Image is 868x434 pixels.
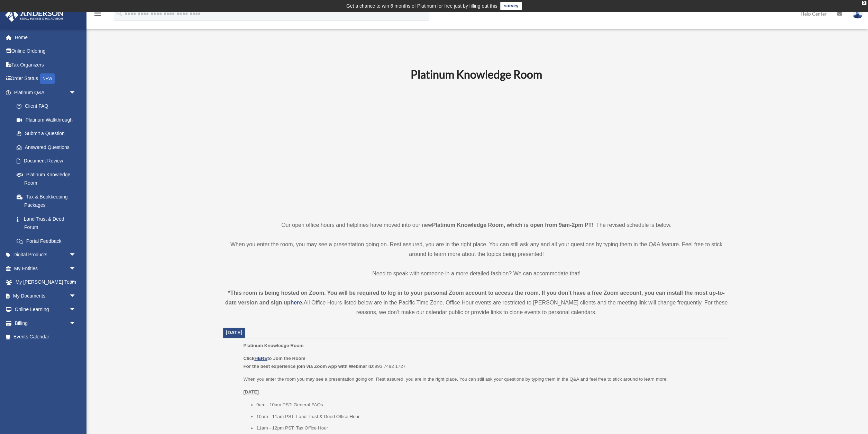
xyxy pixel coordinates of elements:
[243,343,303,348] span: Platinum Knowledge Room
[852,9,863,19] img: User Pic
[256,424,725,432] li: 11am - 12pm PST: Tax Office Hour
[10,127,86,141] a: Submit a Question
[10,113,86,127] a: Platinum Walkthrough
[432,222,592,228] strong: Platinum Knowledge Room, which is open from 9am-2pm PT
[10,154,86,168] a: Document Review
[5,316,86,330] a: Billingarrow_drop_down
[10,212,86,234] a: Land Trust & Deed Forum
[69,316,83,330] span: arrow_drop_down
[225,290,725,305] strong: *This room is being hosted on Zoom. You will be required to log in to your personal Zoom account ...
[5,289,86,303] a: My Documentsarrow_drop_down
[69,262,83,276] span: arrow_drop_down
[69,275,83,290] span: arrow_drop_down
[226,330,243,335] span: [DATE]
[5,30,86,44] a: Home
[223,269,730,278] p: Need to speak with someone in a more detailed fashion? We can accommodate that!
[256,413,725,421] li: 10am - 11am PST: Land Trust & Deed Office Hour
[69,303,83,317] span: arrow_drop_down
[5,86,86,99] a: Platinum Q&Aarrow_drop_down
[254,356,267,361] a: HERE
[243,375,725,383] p: When you enter the room you may see a presentation going on. Rest assured, you are in the right p...
[5,275,86,289] a: My [PERSON_NAME] Teamarrow_drop_down
[302,300,303,305] strong: .
[93,10,102,18] i: menu
[3,8,66,22] img: Anderson Advisors Platinum Portal
[243,364,374,369] b: For the best experience join via Zoom App with Webinar ID:
[346,2,497,10] div: Get a chance to win 6 months of Platinum for free just by filling out this
[5,72,86,86] a: Order StatusNEW
[5,248,86,262] a: Digital Productsarrow_drop_down
[500,2,522,10] a: survey
[223,220,730,230] p: Our open office hours and helplines have moved into our new ! The revised schedule is below.
[223,288,730,317] div: All Office Hours listed below are in the Pacific Time Zone. Office Hour events are restricted to ...
[223,240,730,259] p: When you enter the room, you may see a presentation going on. Rest assured, you are in the right ...
[10,140,86,154] a: Answered Questions
[10,168,83,190] a: Platinum Knowledge Room
[5,58,86,72] a: Tax Organizers
[411,68,542,81] b: Platinum Knowledge Room
[290,300,302,305] a: here
[40,73,55,84] div: NEW
[69,86,83,100] span: arrow_drop_down
[243,389,259,395] u: [DATE]
[10,190,86,212] a: Tax & Bookkeeping Packages
[5,262,86,275] a: My Entitiesarrow_drop_down
[69,289,83,303] span: arrow_drop_down
[10,99,86,113] a: Client FAQ
[243,356,305,361] b: Click to Join the Room
[116,9,123,17] i: search
[93,12,102,18] a: menu
[5,330,86,344] a: Events Calendar
[256,401,725,409] li: 9am - 10am PST: General FAQs
[5,44,86,58] a: Online Ordering
[862,1,866,5] div: close
[10,234,86,248] a: Portal Feedback
[243,354,725,371] p: 993 7492 1727
[5,303,86,317] a: Online Learningarrow_drop_down
[373,90,580,207] iframe: 231110_Toby_KnowledgeRoom
[69,248,83,262] span: arrow_drop_down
